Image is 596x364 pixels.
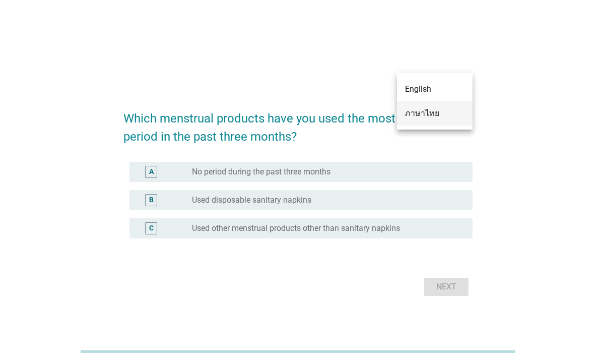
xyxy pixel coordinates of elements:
div: English [405,83,465,95]
div: A [149,167,154,177]
h2: Which menstrual products have you used the most during your period in the past three months? [123,99,473,146]
div: B [149,195,154,206]
label: Used other menstrual products other than sanitary napkins [192,223,400,233]
div: ภาษาไทย [405,107,465,119]
label: No period during the past three months [192,167,330,177]
label: Used disposable sanitary napkins [192,195,311,205]
div: C [149,223,154,234]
